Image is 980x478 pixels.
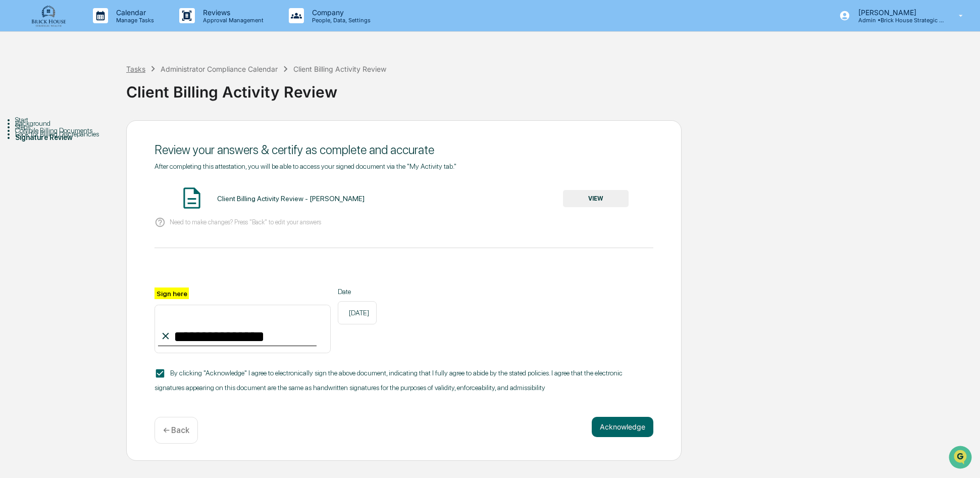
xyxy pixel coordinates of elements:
div: Client Billing Activity Review [293,65,386,73]
p: Calendar [108,8,159,17]
div: Start new chat [34,77,166,87]
button: Acknowledge [592,417,653,437]
a: 🔎Data Lookup [6,142,68,161]
span: After completing this attestation, you will be able to access your signed document via the "My Ac... [154,162,456,170]
div: Client Billing Activity Review [126,75,975,101]
div: Review your answers & certify as complete and accurate [154,142,653,157]
p: Need to make changes? Press "Back" to edit your answers [170,218,321,226]
a: Powered byPylon [71,171,122,179]
a: 🖐️Preclearance [6,123,69,141]
p: [PERSON_NAME] [850,8,944,17]
p: How can we help? [10,21,184,37]
div: Compile Billing Documents [15,126,126,134]
button: VIEW [563,190,629,207]
div: We're available if you need us! [34,87,128,95]
div: 🗄️ [73,128,81,136]
p: Admin • Brick House Strategic Wealth [850,17,944,24]
div: Client Billing Activity Review - [PERSON_NAME] [217,195,365,203]
button: Start new chat [172,80,184,92]
span: Pylon [100,171,122,179]
label: Date [338,288,377,296]
div: Administrator Compliance Calendar [161,65,278,73]
p: People, Data, Settings [304,17,376,24]
div: 🔎 [10,148,18,156]
img: 1746055101610-c473b297-6a78-478c-a979-82029cc54cd1 [10,77,28,95]
label: Sign here [154,288,189,299]
div: [DATE] [338,301,377,324]
img: Document Icon [179,185,204,211]
p: Reviews [195,8,269,17]
span: Preclearance [20,127,65,137]
p: Manage Tasks [108,17,159,24]
div: 🖐️ [10,128,18,136]
div: Steps [15,123,126,131]
img: logo [24,4,73,27]
p: ← Back [163,425,189,435]
div: Tasks [126,65,145,73]
span: Attestations [83,127,125,137]
span: Data Lookup [20,147,64,157]
iframe: Open customer support [948,445,975,472]
span: By clicking "Acknowledge" I agree to electronically sign the above document, indicating that I fu... [154,369,623,392]
a: 🗄️Attestations [69,123,129,141]
p: Company [304,8,376,17]
div: Background [15,119,126,127]
div: Start [15,116,126,124]
p: Approval Management [195,17,269,24]
div: Look for Billing Discrepancies [15,130,126,138]
div: Signature Review [15,133,126,141]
